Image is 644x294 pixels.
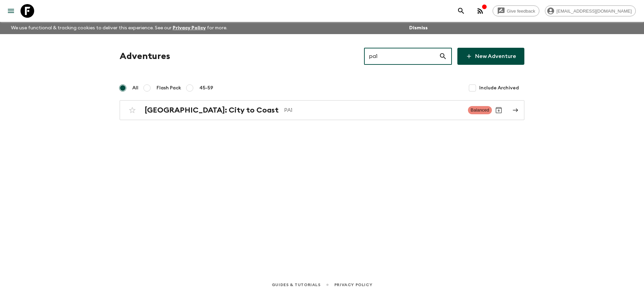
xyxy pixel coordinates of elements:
button: Dismiss [407,23,429,33]
p: We use functional & tracking cookies to deliver this experience. See our for more. [8,22,230,34]
a: [GEOGRAPHIC_DATA]: City to CoastPA1BalancedArchive [120,100,524,120]
h1: Adventures [120,49,170,63]
a: Give feedback [493,5,539,16]
a: Privacy Policy [334,281,372,289]
span: All [132,85,138,91]
span: Include Archived [479,85,519,91]
p: PA1 [284,106,462,114]
span: Flash Pack [157,85,181,91]
h2: [GEOGRAPHIC_DATA]: City to Coast [145,106,279,115]
button: menu [4,4,18,18]
a: Guides & Tutorials [272,281,321,289]
input: e.g. AR1, Argentina [364,47,439,66]
span: Balanced [468,106,492,114]
span: 45-59 [199,85,213,91]
a: Privacy Policy [173,26,206,30]
div: [EMAIL_ADDRESS][DOMAIN_NAME] [545,5,636,16]
span: Give feedback [503,9,539,14]
button: search adventures [454,4,468,18]
a: New Adventure [457,48,524,65]
span: [EMAIL_ADDRESS][DOMAIN_NAME] [553,9,635,14]
button: Archive [492,103,506,117]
